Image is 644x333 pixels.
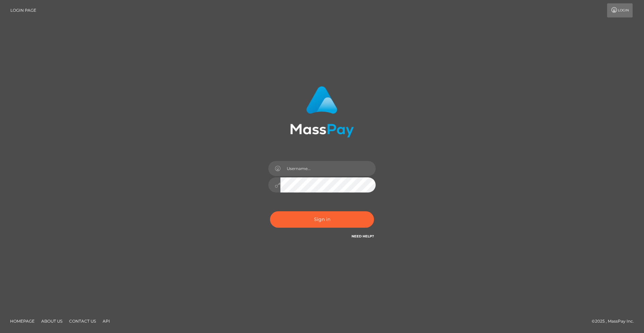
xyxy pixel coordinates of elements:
a: Login [607,3,633,17]
a: API [100,316,113,326]
a: Contact Us [66,316,99,326]
div: © 2025 , MassPay Inc. [592,318,639,325]
img: MassPay Login [290,86,354,137]
a: About Us [39,316,65,326]
button: Sign in [270,211,374,228]
input: Username... [280,161,376,176]
a: Need Help? [352,234,374,238]
a: Homepage [7,316,37,326]
a: Login Page [10,3,36,17]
